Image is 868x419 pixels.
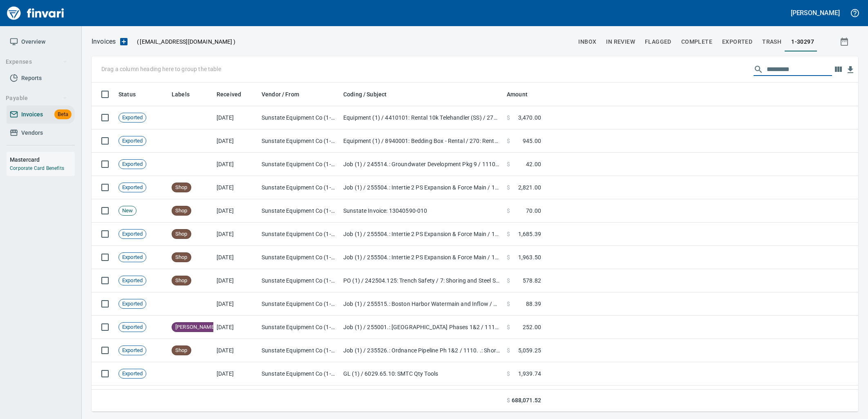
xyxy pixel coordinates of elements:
[119,184,146,192] span: Exported
[507,207,510,215] span: $
[119,300,146,308] span: Exported
[518,183,541,192] span: 2,821.00
[172,230,191,238] span: Shop
[6,93,67,103] span: Payable
[262,89,299,99] span: Vendor / From
[258,153,340,176] td: Sunstate Equipment Co (1-30297)
[119,370,146,378] span: Exported
[340,129,503,153] td: Equipment (1) / 8940001: Bedding Box - Rental / 270: Rental Invoice / 6: Rental
[213,106,258,129] td: [DATE]
[172,277,191,285] span: Shop
[258,339,340,362] td: Sunstate Equipment Co (1-30297)
[526,160,541,168] span: 42.00
[578,37,596,47] span: inbox
[340,106,503,129] td: Equipment (1) / 4410101: Rental 10k Telehandler (SS) / 270: Rental Invoice / 6: Rental
[172,323,219,331] span: [PERSON_NAME]
[507,300,510,308] span: $
[518,253,541,261] span: 1,963.50
[213,386,258,409] td: [DATE]
[213,339,258,362] td: [DATE]
[172,207,191,215] span: Shop
[213,292,258,316] td: [DATE]
[213,362,258,386] td: [DATE]
[645,37,671,47] span: Flagged
[119,347,146,354] span: Exported
[507,276,510,285] span: $
[722,37,752,47] span: Exported
[507,396,510,405] span: $
[21,128,43,138] span: Vendors
[119,89,146,99] span: Status
[258,223,340,246] td: Sunstate Equipment Co (1-30297)
[7,33,75,51] a: Overview
[217,89,241,99] span: Received
[340,386,503,409] td: Job (1) / 255516.: W 4th Plain BNSF Xing Water Transmission Main / 1110. .: 12' Trench Box / 5: O...
[340,246,503,269] td: Job (1) / 255504.: Intertie 2 PS Expansion & Force Main / 1110. .: Speed Shore Rental (ea) / 5: O...
[340,269,503,292] td: PO (1) / 242504.125: Trench Safety / 7: Shoring and Steel Sheet Rental
[213,199,258,223] td: [DATE]
[213,269,258,292] td: [DATE]
[21,109,43,120] span: Invoices
[526,300,541,308] span: 88.39
[258,246,340,269] td: Sunstate Equipment Co (1-30297)
[507,160,510,168] span: $
[21,37,45,47] span: Overview
[119,323,146,331] span: Exported
[258,176,340,199] td: Sunstate Equipment Co (1-30297)
[258,199,340,223] td: Sunstate Equipment Co (1-30297)
[791,9,840,17] h5: [PERSON_NAME]
[791,37,814,47] span: 1-30297
[172,89,190,99] span: Labels
[172,347,191,354] span: Shop
[116,37,132,47] button: Upload an Invoice
[119,277,146,285] span: Exported
[512,396,541,405] span: 688,071.52
[92,37,116,47] p: Invoices
[340,223,503,246] td: Job (1) / 255504.: Intertie 2 PS Expansion & Force Main / 1110. .: Speed Shore Rental (ea) / 5: O...
[606,37,635,47] span: In Review
[526,207,541,215] span: 70.00
[518,230,541,238] span: 1,685.39
[213,223,258,246] td: [DATE]
[523,276,541,285] span: 578.82
[54,110,72,119] span: Beta
[7,124,75,142] a: Vendors
[681,37,712,47] span: Complete
[2,54,71,69] button: Expenses
[172,89,200,99] span: Labels
[340,292,503,316] td: Job (1) / 255515.: Boston Harbor Watermain and Inflow / 1110. .: 20' Steel Sheets / 5: Other
[258,386,340,409] td: Sunstate Equipment Co (1-30297)
[340,339,503,362] td: Job (1) / 235526.: Ordnance Pipeline Ph 1&2 / 1110. .: Shoring and Steel Sheets / 5: Other
[507,253,510,261] span: $
[340,362,503,386] td: GL (1) / 6029.65.10: SMTC Qty Tools
[258,316,340,339] td: Sunstate Equipment Co (1-30297)
[213,129,258,153] td: [DATE]
[119,207,136,215] span: New
[213,153,258,176] td: [DATE]
[262,89,310,99] span: Vendor / From
[119,160,146,168] span: Exported
[258,269,340,292] td: Sunstate Equipment Co (1-30297)
[340,176,503,199] td: Job (1) / 255504.: Intertie 2 PS Expansion & Force Main / 1110. .: Speed Shore Rental (ea) / 5: O...
[172,184,191,192] span: Shop
[507,346,510,354] span: $
[518,114,541,122] span: 3,470.00
[340,316,503,339] td: Job (1) / 255001.: [GEOGRAPHIC_DATA] Phases 1&2 / 1110. .: Shoring / 5: Other
[507,370,510,378] span: $
[5,3,66,23] img: Finvari
[258,129,340,153] td: Sunstate Equipment Co (1-30297)
[101,65,221,73] p: Drag a column heading here to group the table
[789,7,842,19] button: [PERSON_NAME]
[7,69,75,87] a: Reports
[340,153,503,176] td: Job (1) / 245514.: Groundwater Development Pkg 9 / 1110. .: 12' Trench Box / 5: Other
[258,292,340,316] td: Sunstate Equipment Co (1-30297)
[523,137,541,145] span: 945.00
[507,323,510,331] span: $
[258,106,340,129] td: Sunstate Equipment Co (1-30297)
[518,370,541,378] span: 1,939.74
[343,89,387,99] span: Coding / Subject
[10,155,75,164] h6: Mastercard
[507,137,510,145] span: $
[92,37,116,47] nav: breadcrumb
